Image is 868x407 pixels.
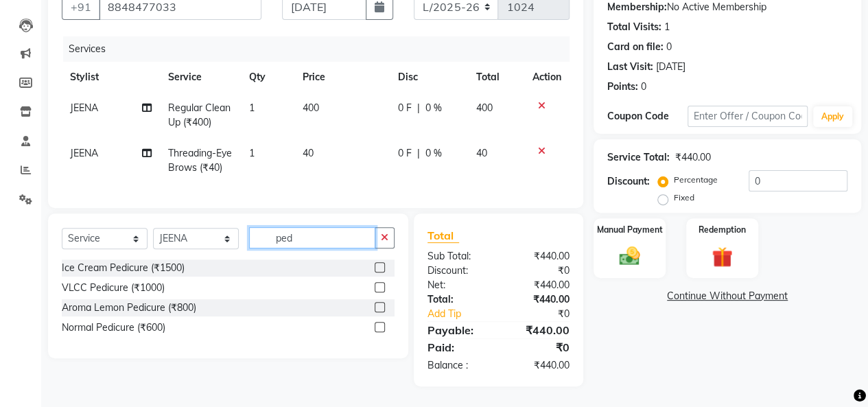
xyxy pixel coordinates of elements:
[168,102,231,128] span: Regular Clean Up (₹400)
[417,146,420,161] span: |
[417,101,420,115] span: |
[641,80,646,94] div: 0
[63,36,580,62] div: Services
[62,261,185,275] div: Ice Cream Pedicure (₹1500)
[70,147,98,159] span: JEENA
[674,191,694,204] label: Fixed
[498,292,580,307] div: ₹440.00
[70,102,98,114] span: JEENA
[596,289,858,303] a: Continue Without Payment
[417,278,499,292] div: Net:
[498,249,580,264] div: ₹440.00
[249,227,375,248] input: Search or Scan
[607,150,670,165] div: Service Total:
[417,358,499,373] div: Balance :
[597,224,663,236] label: Manual Payment
[160,62,240,93] th: Service
[512,307,580,321] div: ₹0
[613,244,646,268] img: _cash.svg
[607,60,653,74] div: Last Visit:
[425,101,442,115] span: 0 %
[705,244,739,270] img: _gift.svg
[62,321,165,335] div: Normal Pedicure (₹600)
[674,174,718,186] label: Percentage
[675,150,711,165] div: ₹440.00
[656,60,685,74] div: [DATE]
[303,102,319,114] span: 400
[62,301,196,315] div: Aroma Lemon Pedicure (₹800)
[476,147,487,159] span: 40
[607,174,650,189] div: Discount:
[476,102,493,114] span: 400
[398,101,412,115] span: 0 F
[666,40,672,54] div: 0
[664,20,670,34] div: 1
[417,307,512,321] a: Add Tip
[427,229,459,243] span: Total
[390,62,468,93] th: Disc
[468,62,524,93] th: Total
[417,339,499,356] div: Paid:
[688,106,808,127] input: Enter Offer / Coupon Code
[303,147,314,159] span: 40
[62,281,165,295] div: VLCC Pedicure (₹1000)
[425,146,442,161] span: 0 %
[249,147,255,159] span: 1
[813,106,852,127] button: Apply
[294,62,390,93] th: Price
[498,264,580,278] div: ₹0
[241,62,294,93] th: Qty
[524,62,570,93] th: Action
[417,249,499,264] div: Sub Total:
[607,80,638,94] div: Points:
[607,40,664,54] div: Card on file:
[498,358,580,373] div: ₹440.00
[249,102,255,114] span: 1
[607,20,661,34] div: Total Visits:
[417,292,499,307] div: Total:
[417,322,499,338] div: Payable:
[607,109,688,124] div: Coupon Code
[498,322,580,338] div: ₹440.00
[168,147,232,174] span: Threading-EyeBrows (₹40)
[699,224,746,236] label: Redemption
[62,62,160,93] th: Stylist
[498,278,580,292] div: ₹440.00
[498,339,580,356] div: ₹0
[398,146,412,161] span: 0 F
[417,264,499,278] div: Discount:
